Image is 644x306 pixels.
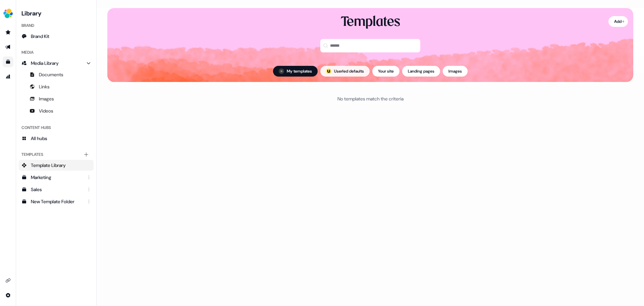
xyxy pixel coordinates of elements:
div: Media [19,47,94,58]
div: Templates [19,149,94,160]
div: Brand [19,20,94,31]
button: My templates [273,66,318,77]
button: Landing pages [402,66,440,77]
button: Your site [372,66,399,77]
span: Links [39,83,50,90]
span: Template Library [31,162,66,169]
a: Go to outbound experience [3,42,13,52]
a: Go to prospects [3,27,13,38]
a: New Template Folder [19,196,94,207]
a: Go to attribution [3,71,13,82]
button: Images [443,66,468,77]
a: Template Library [19,160,94,171]
a: Media Library [19,58,94,69]
a: Go to templates [3,56,13,67]
a: Videos [19,105,94,116]
h3: Library [19,8,94,17]
img: Samarth [279,69,284,74]
span: Brand Kit [31,33,49,40]
a: Documents [19,69,94,80]
span: Videos [39,107,53,114]
div: Sales [31,186,83,193]
span: Media Library [31,60,59,67]
a: All hubs [19,133,94,144]
a: Brand Kit [19,31,94,42]
div: Marketing [31,174,83,181]
a: Go to integrations [3,275,13,286]
button: userled logo;Userled defaults [320,66,370,77]
a: Links [19,81,94,92]
span: All hubs [31,135,47,142]
a: Marketing [19,172,94,183]
img: userled logo [326,69,331,74]
div: New Template Folder [31,198,83,205]
div: Content Hubs [19,122,94,133]
span: Images [39,95,54,102]
span: Documents [39,71,63,78]
a: Sales [19,184,94,195]
div: ; [326,69,331,74]
button: Add [608,16,628,27]
a: Images [19,93,94,104]
div: No templates match the criteria [337,95,404,102]
a: Go to integrations [3,290,13,301]
div: Templates [341,13,400,31]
